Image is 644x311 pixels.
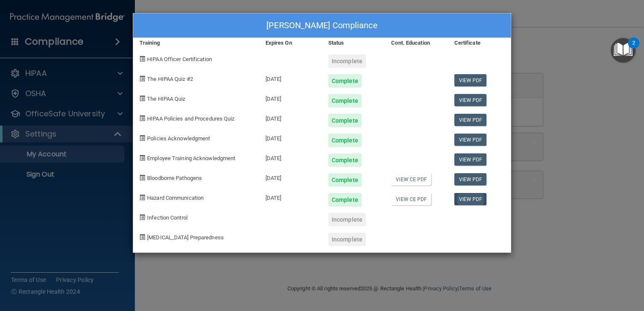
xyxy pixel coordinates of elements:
div: [DATE] [259,187,322,206]
div: Complete [328,94,362,107]
div: Expires On [259,38,322,48]
div: Complete [328,74,362,88]
div: Complete [328,153,362,167]
a: View PDF [454,94,487,106]
div: [DATE] [259,127,322,147]
div: [DATE] [259,68,322,88]
div: Cont. Education [385,38,448,48]
div: [PERSON_NAME] Compliance [133,13,511,38]
div: [DATE] [259,167,322,187]
span: HIPAA Officer Certification [147,56,212,62]
a: View PDF [454,173,487,185]
span: HIPAA Policies and Procedures Quiz [147,115,234,122]
div: 2 [632,43,635,54]
a: View CE PDF [391,193,431,205]
span: The HIPAA Quiz [147,96,185,102]
a: View PDF [454,193,487,205]
div: Certificate [448,38,511,48]
a: View PDF [454,114,487,126]
span: Policies Acknowledgment [147,135,210,142]
div: Status [322,38,385,48]
a: View PDF [454,74,487,86]
div: Incomplete [328,54,366,68]
span: [MEDICAL_DATA] Preparedness [147,234,224,241]
div: [DATE] [259,147,322,167]
div: Complete [328,134,362,147]
div: Training [133,38,259,48]
div: Complete [328,193,362,206]
span: The HIPAA Quiz #2 [147,76,193,82]
a: View CE PDF [391,173,431,185]
div: [DATE] [259,88,322,107]
div: Incomplete [328,213,366,226]
div: Complete [328,114,362,127]
span: Infection Control [147,214,188,221]
div: [DATE] [259,107,322,127]
div: Complete [328,173,362,187]
span: Employee Training Acknowledgment [147,155,235,161]
button: Open Resource Center, 2 new notifications [611,38,636,63]
a: View PDF [454,153,487,166]
div: Incomplete [328,233,366,246]
span: Hazard Communication [147,195,204,201]
span: Bloodborne Pathogens [147,175,202,181]
a: View PDF [454,134,487,146]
